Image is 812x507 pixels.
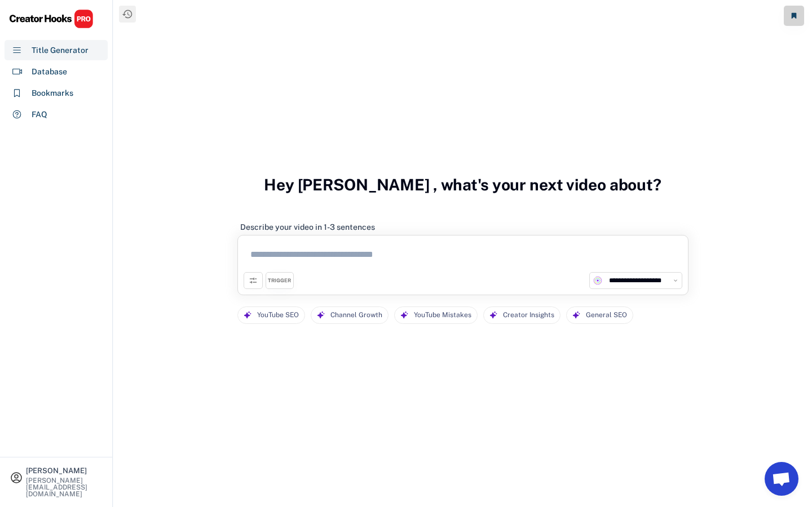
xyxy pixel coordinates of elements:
[264,163,661,206] h3: Hey [PERSON_NAME] , what's your next video about?
[32,87,73,99] div: Bookmarks
[257,307,299,323] div: YouTube SEO
[9,9,94,29] img: CHPRO%20Logo.svg
[593,275,603,286] img: channels4_profile.jpg
[765,462,798,496] a: Open chat
[32,45,89,56] div: Title Generator
[330,307,382,323] div: Channel Growth
[414,307,471,323] div: YouTube Mistakes
[26,477,103,497] div: [PERSON_NAME][EMAIL_ADDRESS][DOMAIN_NAME]
[586,307,627,323] div: General SEO
[240,222,375,232] div: Describe your video in 1-3 sentences
[503,307,554,323] div: Creator Insights
[268,277,291,284] div: TRIGGER
[32,109,47,121] div: FAQ
[26,467,103,474] div: [PERSON_NAME]
[32,66,67,78] div: Database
